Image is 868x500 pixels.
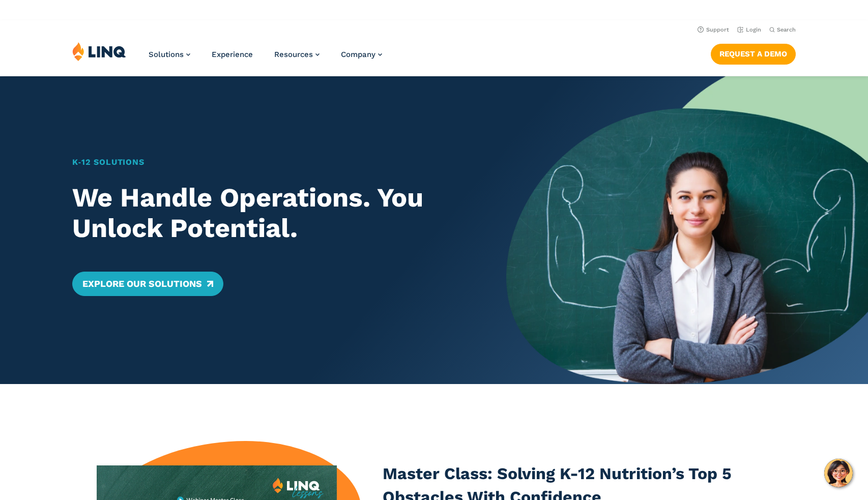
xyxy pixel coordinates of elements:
button: Open Search Bar [769,26,796,34]
a: Solutions [149,50,190,59]
nav: Primary Navigation [149,42,382,75]
span: Search [777,26,796,33]
nav: Button Navigation [711,42,796,64]
span: Solutions [149,50,184,59]
span: Company [341,50,375,59]
img: Home Banner [506,76,868,384]
h2: We Handle Operations. You Unlock Potential. [72,183,471,244]
span: Resources [274,50,313,59]
button: Hello, have a question? Let’s chat. [824,459,853,487]
a: Resources [274,50,320,59]
img: LINQ | K‑12 Software [72,42,126,61]
a: Request a Demo [711,44,796,64]
a: Experience [212,50,253,59]
h1: K‑12 Solutions [72,156,471,168]
a: Login [737,26,761,33]
a: Explore Our Solutions [72,272,223,296]
a: Support [698,26,729,33]
a: Company [341,50,382,59]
